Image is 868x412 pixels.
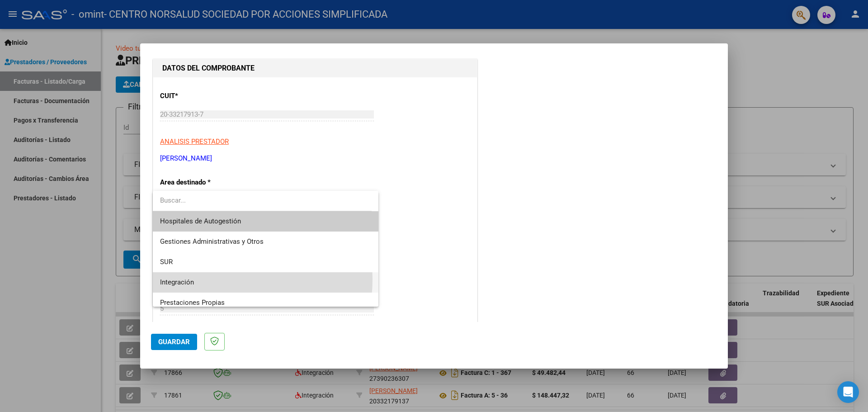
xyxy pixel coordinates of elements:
span: Gestiones Administrativas y Otros [160,237,264,246]
span: Prestaciones Propias [160,298,225,307]
div: Open Intercom Messenger [837,381,859,403]
span: SUR [160,258,173,266]
span: Integración [160,278,194,286]
span: Hospitales de Autogestión [160,217,241,225]
input: dropdown search [153,190,372,211]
